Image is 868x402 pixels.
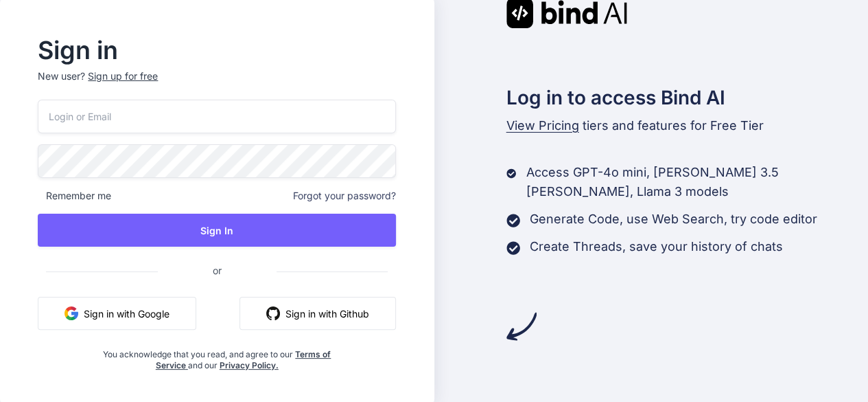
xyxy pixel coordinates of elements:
h2: Sign in [38,39,396,61]
img: github [266,306,280,320]
p: Generate Code, use Web Search, try code editor [530,210,817,229]
a: Privacy Policy. [220,360,279,370]
span: View Pricing [506,118,579,133]
span: Remember me [38,189,111,203]
img: google [64,306,78,320]
button: Sign In [38,214,396,247]
img: arrow [506,311,537,342]
div: Sign up for free [88,69,158,83]
p: Access GPT-4o mini, [PERSON_NAME] 3.5 [PERSON_NAME], Llama 3 models [526,163,868,201]
p: New user? [38,69,396,100]
p: Create Threads, save your history of chats [530,237,783,256]
button: Sign in with Google [38,297,196,330]
span: Forgot your password? [293,189,396,203]
input: Login or Email [38,100,396,133]
button: Sign in with Github [239,297,396,330]
span: or [158,254,277,287]
div: You acknowledge that you read, and agree to our and our [97,341,336,371]
a: Terms of Service [156,349,331,370]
